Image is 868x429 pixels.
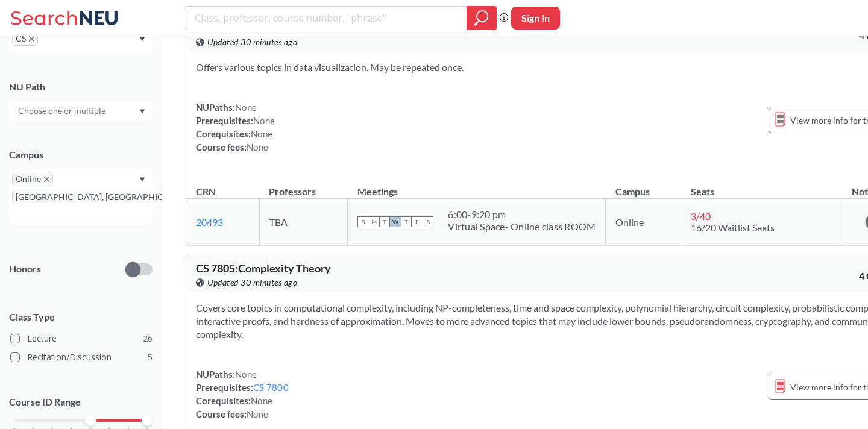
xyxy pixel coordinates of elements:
span: S [423,216,433,227]
th: Meetings [348,173,606,199]
svg: X to remove pill [44,177,49,182]
span: F [412,216,423,227]
span: T [401,216,412,227]
svg: magnifying glass [474,10,489,27]
td: Online [606,199,681,245]
span: CS 7805 : Complexity Theory [196,261,331,275]
span: S [357,216,368,227]
a: 20493 [196,216,223,228]
div: OnlineX to remove pill[GEOGRAPHIC_DATA], [GEOGRAPHIC_DATA]X to remove pillDropdown arrow [9,169,153,225]
div: NUPaths: Prerequisites: Corequisites: Course fees: [196,368,289,421]
span: None [251,395,272,406]
span: None [253,115,275,126]
label: Lecture [10,331,153,346]
th: Campus [606,173,681,199]
span: None [247,142,268,152]
span: [GEOGRAPHIC_DATA], [GEOGRAPHIC_DATA]X to remove pill [12,190,204,204]
svg: Dropdown arrow [139,109,145,114]
div: CSX to remove pillDropdown arrow [9,28,153,53]
svg: Dropdown arrow [139,177,145,182]
span: None [251,128,272,139]
span: None [235,102,257,113]
span: Class Type [9,310,153,324]
label: Recitation/Discussion [10,349,153,365]
div: NUPaths: Prerequisites: Corequisites: Course fees: [196,101,275,154]
span: None [235,369,257,380]
span: 3 / 40 [691,210,711,222]
div: magnifying glass [467,6,497,30]
p: Honors [9,262,41,276]
input: Choose one or multiple [12,104,113,118]
svg: X to remove pill [29,36,34,42]
span: None [247,409,268,419]
span: T [379,216,390,227]
span: 5 [148,351,153,364]
div: 6:00 - 9:20 pm [448,208,596,221]
p: Course ID Range [9,395,153,409]
span: CSX to remove pill [12,31,38,46]
span: OnlineX to remove pill [12,172,53,186]
svg: Dropdown arrow [139,37,145,42]
div: Virtual Space- Online class ROOM [448,221,596,233]
div: NU Path [9,80,153,93]
span: Updated 30 minutes ago [207,36,297,49]
input: Class, professor, course number, "phrase" [193,8,458,28]
div: Dropdown arrow [9,101,153,121]
th: Professors [259,173,348,199]
button: Sign In [511,7,560,30]
span: Updated 30 minutes ago [207,276,297,289]
div: CRN [196,185,216,198]
td: TBA [259,199,348,245]
div: Campus [9,148,153,161]
span: 26 [143,332,153,345]
th: Seats [681,173,843,199]
span: M [368,216,379,227]
a: CS 7800 [253,382,289,393]
span: 16/20 Waitlist Seats [691,222,775,233]
span: W [390,216,401,227]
